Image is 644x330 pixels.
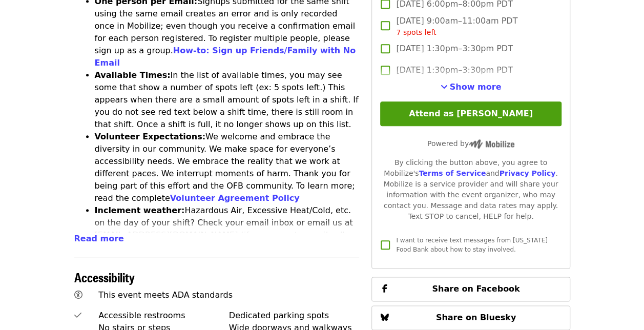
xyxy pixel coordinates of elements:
span: Show more [450,82,502,92]
a: Volunteer Agreement Policy [170,193,300,203]
span: Accessibility [74,268,135,286]
div: By clicking the button above, you agree to Mobilize's and . Mobilize is a service provider and wi... [380,157,561,222]
i: check icon [74,311,81,320]
span: Share on Bluesky [436,313,516,322]
i: universal-access icon [74,290,82,300]
li: We welcome and embrace the diversity in our community. We make space for everyone’s accessibility... [95,131,360,204]
li: Hazardous Air, Excessive Heat/Cold, etc. on the day of your shift? Check your email inbox or emai... [95,204,360,266]
strong: Inclement weather: [95,205,185,215]
span: I want to receive text messages from [US_STATE] Food Bank about how to stay involved. [396,237,547,253]
span: This event meets ADA standards [98,290,233,300]
span: Share on Facebook [432,284,520,294]
span: [DATE] 9:00am–11:00am PDT [396,15,517,38]
a: How-to: Sign up Friends/Family with No Email [95,46,356,68]
img: Powered by Mobilize [469,139,514,149]
button: Attend as [PERSON_NAME] [380,101,561,126]
li: In the list of available times, you may see some that show a number of spots left (ex: 5 spots le... [95,69,360,131]
button: Share on Bluesky [371,305,570,330]
span: Powered by [427,139,514,148]
button: Share on Facebook [371,277,570,301]
button: Read more [74,233,124,245]
button: See more timeslots [441,81,502,93]
div: Accessible restrooms [98,310,229,322]
a: Privacy Policy [499,169,555,177]
strong: Volunteer Expectations: [95,132,206,141]
strong: Available Times: [95,70,171,80]
a: Terms of Service [419,169,486,177]
span: [DATE] 1:30pm–3:30pm PDT [396,64,512,76]
span: 7 spots left [396,28,436,36]
span: [DATE] 1:30pm–3:30pm PDT [396,43,512,55]
div: Dedicated parking spots [229,310,360,322]
span: Read more [74,234,124,243]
